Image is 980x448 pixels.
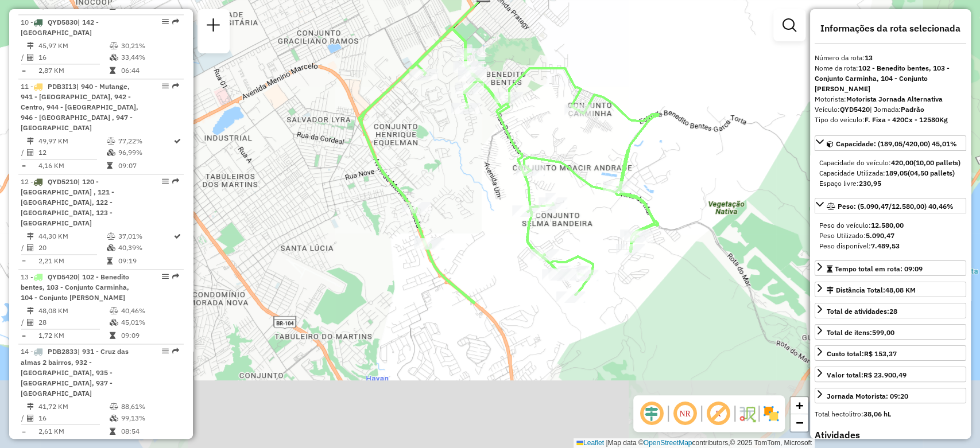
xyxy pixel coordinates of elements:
i: Rota otimizada [174,138,181,145]
span: | 102 - Benedito bentes, 103 - Conjunto Carminha, 104 - Conjunto [PERSON_NAME] [21,272,129,302]
span: Peso do veículo: [819,221,904,229]
strong: (10,00 pallets) [913,158,960,167]
td: 16 [38,412,109,423]
span: | 931 - Cruz das almas 2 bairros, 932 - [GEOGRAPHIC_DATA], 935 - [GEOGRAPHIC_DATA], 937 - [GEOGRA... [21,347,129,397]
strong: R$ 23.900,49 [863,371,907,379]
td: 2,21 KM [38,255,106,267]
span: 13 - [21,272,129,302]
em: Rota exportada [172,83,179,89]
i: % de utilização da cubagem [110,54,118,61]
strong: 13 [865,53,873,62]
div: Espaço livre: [819,178,962,189]
td: 44,30 KM [38,231,106,242]
span: QYD5210 [48,177,78,186]
span: QYD5830 [48,18,78,26]
td: 2,87 KM [38,65,109,76]
em: Opções [162,83,169,89]
em: Opções [162,273,169,280]
td: / [21,317,26,328]
td: = [21,330,26,341]
td: 48,08 KM [38,305,109,317]
i: % de utilização da cubagem [110,414,118,421]
div: Peso Utilizado: [819,231,962,241]
span: Capacidade: (189,05/420,00) 45,01% [836,139,957,148]
i: % de utilização da cubagem [110,319,118,326]
strong: 420,00 [891,158,913,167]
a: Capacidade: (189,05/420,00) 45,01% [815,135,966,151]
img: Fluxo de ruas [738,404,756,423]
td: 1,72 KM [38,330,109,341]
a: Total de atividades:28 [815,303,966,318]
span: 48,08 KM [885,286,916,294]
strong: 28 [889,307,897,315]
strong: 7.489,53 [871,241,900,250]
td: = [21,160,26,172]
a: Custo total:R$ 153,37 [815,345,966,361]
strong: Padrão [901,105,924,114]
div: Capacidade do veículo: [819,158,962,168]
a: Tempo total em rota: 09:09 [815,260,966,276]
td: 49,97 KM [38,135,106,147]
strong: 102 - Benedito bentes, 103 - Conjunto Carminha, 104 - Conjunto [PERSON_NAME] [815,64,950,93]
div: Total hectolitro: [815,409,966,419]
span: Ocultar deslocamento [638,400,665,427]
div: Total de itens: [827,328,894,338]
em: Rota exportada [172,178,179,185]
i: Distância Total [27,307,34,314]
i: % de utilização do peso [110,42,118,49]
i: Rota otimizada [174,233,181,240]
td: 12 [38,147,106,158]
i: % de utilização do peso [110,307,118,314]
span: Peso: (5.090,47/12.580,00) 40,46% [838,202,954,211]
i: % de utilização da cubagem [106,244,115,251]
span: Exibir rótulo [704,400,732,427]
i: Total de Atividades [27,54,34,61]
em: Rota exportada [172,18,179,25]
a: Leaflet [576,439,604,447]
span: 12 - [21,177,114,227]
span: Tempo total em rota: 09:09 [835,264,923,273]
strong: F. Fixa - 420Cx - 12580Kg [865,115,948,124]
em: Rota exportada [172,348,179,354]
i: Tempo total em rota [110,332,115,339]
div: Veículo: [815,104,966,115]
i: % de utilização do peso [110,403,118,410]
span: PDB2833 [48,347,78,356]
span: + [796,398,803,412]
strong: 189,05 [885,169,908,177]
strong: 38,06 hL [863,410,891,418]
td: 40,46% [121,305,179,317]
i: Tempo total em rota [110,67,115,74]
i: Tempo total em rota [106,258,112,264]
i: Total de Atividades [27,414,34,421]
td: / [21,412,26,423]
div: Peso disponível: [819,241,962,251]
a: Zoom in [791,397,808,414]
strong: 12.580,00 [871,221,904,229]
em: Opções [162,18,169,25]
div: Map data © contributors,© 2025 TomTom, Microsoft [574,438,815,448]
td: 41,72 KM [38,400,109,412]
i: Distância Total [27,138,34,145]
div: Jornada Motorista: 09:20 [827,391,908,402]
span: 14 - [21,347,129,397]
td: = [21,65,26,76]
td: 40,39% [117,242,173,254]
td: 77,22% [117,135,173,147]
span: 11 - [21,82,138,132]
img: Exibir/Ocultar setores [762,404,780,423]
span: Total de atividades: [827,307,897,315]
span: QYD5420 [48,272,78,281]
a: Total de itens:599,00 [815,324,966,340]
span: Ocultar NR [671,400,699,427]
td: / [21,147,26,158]
td: 20 [38,242,106,254]
div: Custo total: [827,349,897,359]
td: 2,61 KM [38,425,109,437]
td: 06:44 [121,65,179,76]
td: 08:54 [121,425,179,437]
h4: Informações da rota selecionada [815,23,966,34]
span: PDB3I13 [48,82,76,91]
div: Nome da rota: [815,63,966,94]
h4: Atividades [815,430,966,441]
